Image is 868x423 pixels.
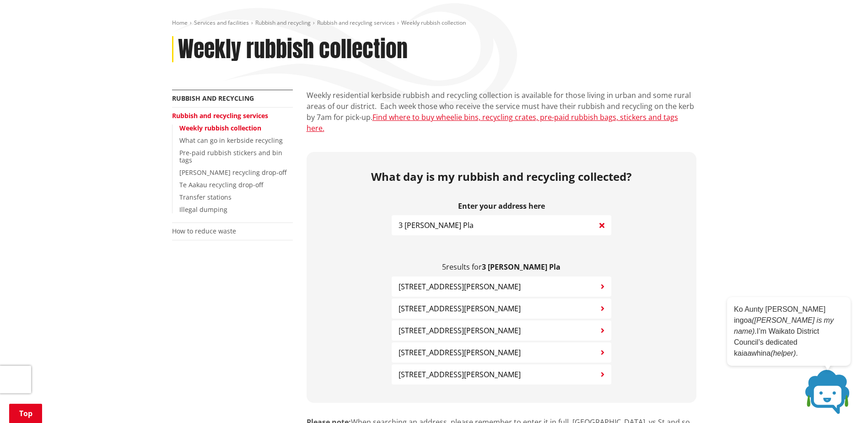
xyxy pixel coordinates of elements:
button: [STREET_ADDRESS][PERSON_NAME] [392,364,611,385]
a: Rubbish and recycling services [317,19,395,27]
a: Illegal dumping [179,205,227,214]
p: Ko Aunty [PERSON_NAME] ingoa I’m Waikato District Council’s dedicated kaiaawhina . [734,304,844,359]
span: [STREET_ADDRESS][PERSON_NAME] [399,347,521,358]
a: Te Aakau recycling drop-off [179,180,263,189]
span: [STREET_ADDRESS][PERSON_NAME] [399,369,521,380]
a: What can go in kerbside recycling [179,136,283,145]
a: Weekly rubbish collection [179,124,261,132]
span: 5 [442,262,446,272]
span: [STREET_ADDRESS][PERSON_NAME] [399,303,521,314]
button: [STREET_ADDRESS][PERSON_NAME] [392,342,611,363]
a: Find where to buy wheelie bins, recycling crates, pre-paid rubbish bags, stickers and tags here. [307,112,678,133]
a: Pre-paid rubbish stickers and bin tags [179,148,282,165]
button: [STREET_ADDRESS][PERSON_NAME] [392,320,611,341]
span: [STREET_ADDRESS][PERSON_NAME] [399,325,521,336]
a: Rubbish and recycling [255,19,311,27]
a: [PERSON_NAME] recycling drop-off [179,168,286,177]
button: [STREET_ADDRESS][PERSON_NAME] [392,277,611,297]
em: (helper) [771,349,796,357]
a: How to reduce waste [172,227,236,235]
a: Services and facilities [194,19,249,27]
p: Weekly residential kerbside rubbish and recycling collection is available for those living in urb... [307,90,696,134]
p: results for [392,263,611,271]
label: Enter your address here [392,202,611,211]
em: ([PERSON_NAME] is my name). [734,316,834,335]
nav: breadcrumb [172,19,696,27]
h2: What day is my rubbish and recycling collected? [313,170,690,184]
h1: Weekly rubbish collection [178,36,408,63]
a: Top [9,404,42,423]
span: Weekly rubbish collection [401,19,466,27]
span: [STREET_ADDRESS][PERSON_NAME] [399,281,521,292]
a: Home [172,19,188,27]
a: Rubbish and recycling services [172,111,268,120]
b: 3 [PERSON_NAME] Pla [482,262,561,272]
input: e.g. Duke Street NGARUAWAHIA [392,215,611,235]
a: Transfer stations [179,193,232,201]
a: Rubbish and recycling [172,94,254,103]
button: [STREET_ADDRESS][PERSON_NAME] [392,298,611,319]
